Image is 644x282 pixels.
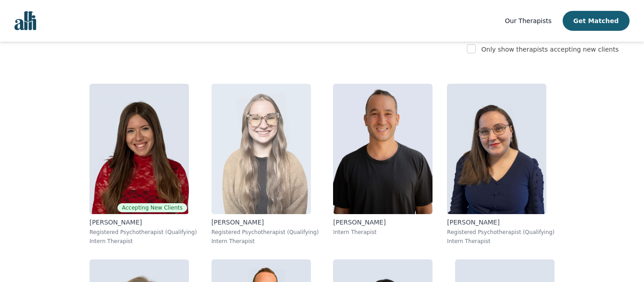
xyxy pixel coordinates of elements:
p: [PERSON_NAME] [212,218,319,227]
p: [PERSON_NAME] [447,218,555,227]
img: alli logo [14,11,36,30]
p: Registered Psychotherapist (Qualifying) [89,229,197,236]
img: Alisha_Levine [89,84,189,214]
p: [PERSON_NAME] [333,218,432,227]
p: Intern Therapist [89,238,197,245]
span: Our Therapists [505,17,551,24]
a: Our Therapists [505,15,551,26]
p: Intern Therapist [333,229,432,236]
a: Kavon_Banejad[PERSON_NAME]Intern Therapist [326,76,440,252]
p: Intern Therapist [447,238,555,245]
p: Intern Therapist [212,238,319,245]
a: Alisha_LevineAccepting New Clients[PERSON_NAME]Registered Psychotherapist (Qualifying)Intern Ther... [82,76,204,252]
span: Accepting New Clients [118,203,187,212]
a: Vanessa_McCulloch[PERSON_NAME]Registered Psychotherapist (Qualifying)Intern Therapist [440,76,562,252]
p: Registered Psychotherapist (Qualifying) [447,229,555,236]
img: Vanessa_McCulloch [447,84,546,214]
img: Kavon_Banejad [333,84,432,214]
p: [PERSON_NAME] [89,218,197,227]
button: Get Matched [563,11,630,31]
label: Only show therapists accepting new clients [481,46,619,53]
img: Faith_Woodley [212,84,311,214]
a: Faith_Woodley[PERSON_NAME]Registered Psychotherapist (Qualifying)Intern Therapist [204,76,326,252]
p: Registered Psychotherapist (Qualifying) [212,229,319,236]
